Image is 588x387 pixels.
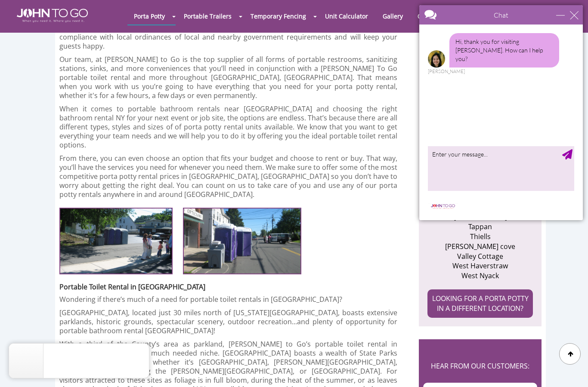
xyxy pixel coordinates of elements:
[35,5,139,25] div: Chat
[59,295,397,304] p: Wondering if there’s much of a need for portable toilet rentals in [GEOGRAPHIC_DATA]?
[177,8,238,25] a: Portable Trailers
[438,271,522,281] li: West Nyack
[59,208,173,274] img: Portable restrooms at New City Event in Rockland County
[59,104,397,150] p: When it comes to portable bathroom rentals near [GEOGRAPHIC_DATA] and choosing the right bathroom...
[438,232,522,242] li: Thiells
[438,261,522,271] li: West Haverstraw
[59,308,397,335] p: [GEOGRAPHIC_DATA], located just 30 miles north of [US_STATE][GEOGRAPHIC_DATA], boasts extensive p...
[438,252,522,261] li: Valley Cottage
[411,8,455,25] a: Contact Us
[438,242,522,252] li: [PERSON_NAME] cove
[319,8,374,25] a: Unit Calculator
[183,208,301,274] img: Porta Potties at festival in Rockland County
[142,11,151,19] div: minimize
[438,222,522,232] li: Tappan
[127,8,171,25] a: Porta Potty
[17,9,88,22] img: JOHN to go
[427,289,533,318] a: LOOKING FOR A PORTA POTTY IN A DIFFERENT LOCATION?
[14,69,31,74] div: [PERSON_NAME]
[244,8,313,25] a: Temporary Fencing
[14,50,31,68] img: Anne avatar image.
[59,55,397,100] p: Our team, at [PERSON_NAME] to Go is the top supplier of all forms of portable restrooms, sanitizi...
[376,8,409,25] a: Gallery
[14,146,160,191] textarea: type your message
[148,149,158,160] div: Send Message
[35,33,145,68] div: Hi, thank you for visiting [PERSON_NAME]. How can I help you?
[14,203,44,209] img: logo
[156,11,164,19] div: close
[423,352,537,379] h2: HEAR FROM OUR CUSTOMERS:
[59,154,397,199] p: From there, you can even choose an option that fits your budget and choose to rent or buy. That w...
[59,283,419,291] h2: Portable Toilet Rental in [GEOGRAPHIC_DATA]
